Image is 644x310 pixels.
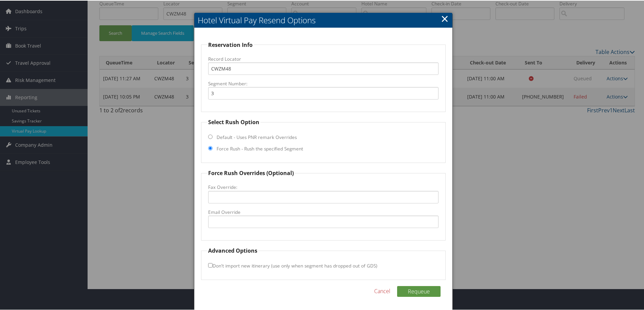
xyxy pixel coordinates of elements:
a: Close [441,11,449,25]
label: Default - Uses PNR remark Overrides [217,133,297,140]
h2: Hotel Virtual Pay Resend Options [194,12,452,27]
a: Cancel [374,286,390,294]
label: Don't import new itinerary (use only when segment has dropped out of GDS) [208,259,377,271]
label: Email Override [208,208,439,215]
input: Don't import new itinerary (use only when segment has dropped out of GDS) [208,262,213,267]
label: Segment Number: [208,80,439,86]
button: Requeue [397,285,441,296]
label: Force Rush - Rush the specified Segment [217,145,303,151]
legend: Advanced Options [207,246,258,254]
legend: Select Rush Option [207,117,260,125]
legend: Reservation Info [207,40,254,48]
legend: Force Rush Overrides (Optional) [207,168,295,176]
label: Fax Override: [208,183,439,190]
label: Record Locator [208,55,439,62]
